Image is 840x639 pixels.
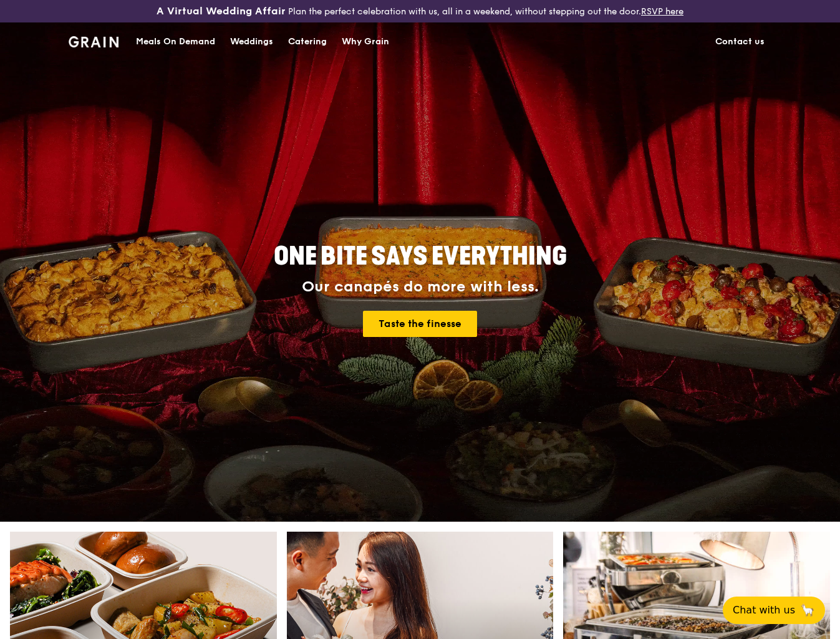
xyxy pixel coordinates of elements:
[196,278,645,296] div: Our canapés do more with less.
[733,603,795,618] span: Chat with us
[223,23,281,61] a: Weddings
[334,23,397,61] a: Why Grain
[723,597,825,624] button: Chat with us🦙
[136,23,215,61] div: Meals On Demand
[281,23,334,61] a: Catering
[641,6,683,17] a: RSVP here
[288,23,327,61] div: Catering
[157,5,286,17] h3: A Virtual Wedding Affair
[140,5,700,17] div: Plan the perfect celebration with us, all in a weekend, without stepping out the door.
[69,36,119,47] img: Grain
[69,22,119,59] a: GrainGrain
[342,23,389,61] div: Why Grain
[230,23,273,61] div: Weddings
[708,23,772,61] a: Contact us
[363,311,477,337] a: Taste the finesse
[800,603,815,618] span: 🦙
[274,241,567,271] span: ONE BITE SAYS EVERYTHING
